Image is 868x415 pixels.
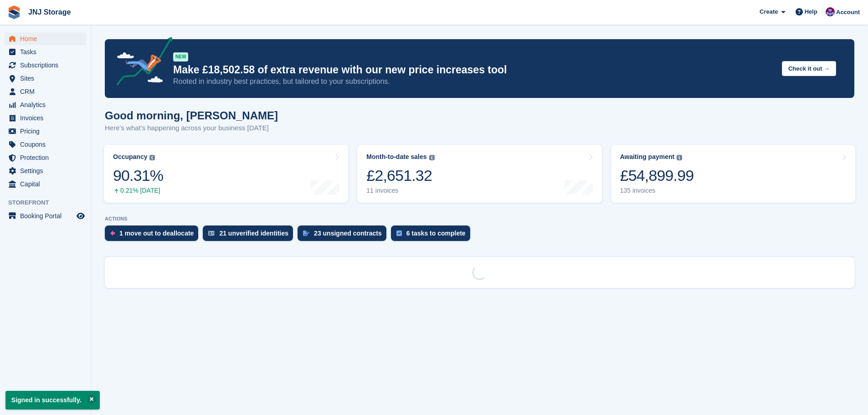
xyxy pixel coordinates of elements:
div: 6 tasks to complete [406,230,466,237]
a: menu [5,112,86,124]
span: Pricing [20,125,75,138]
span: Help [805,7,817,16]
div: 0.21% [DATE] [113,187,163,195]
a: 23 unsigned contracts [298,225,391,246]
span: Subscriptions [20,59,75,72]
span: Protection [20,151,75,164]
a: menu [5,138,86,151]
div: £54,899.99 [620,166,694,185]
a: 6 tasks to complete [391,225,475,246]
img: verify_identity-adf6edd0f0f0b5bbfe63781bf79b02c33cf7c696d77639b501bdc392416b5a36.svg [208,231,215,236]
button: Check it out → [782,61,836,76]
img: icon-info-grey-7440780725fd019a000dd9b08b2336e03edf1995a4989e88bcd33f0948082b44.svg [429,155,435,160]
span: Coupons [20,138,75,151]
a: 1 move out to deallocate [105,225,203,246]
img: Jonathan Scrase [826,7,835,16]
img: stora-icon-8386f47178a22dfd0bd8f6a31ec36ba5ce8667c1dd55bd0f319d3a0aa187defe.svg [7,5,21,19]
a: menu [5,164,86,177]
img: move_outs_to_deallocate_icon-f764333ba52eb49d3ac5e1228854f67142a1ed5810a6f6cc68b1a99e826820c5.svg [110,231,115,236]
div: Month-to-date sales [366,153,426,161]
span: Booking Portal [20,210,75,222]
div: Awaiting payment [620,153,675,161]
a: Preview store [75,210,86,221]
p: ACTIONS [105,216,854,222]
div: 1 move out to deallocate [119,230,194,237]
a: 21 unverified identities [203,225,298,246]
h1: Good morning, [PERSON_NAME] [105,109,278,122]
a: menu [5,210,86,222]
a: menu [5,125,86,138]
div: £2,651.32 [366,166,434,185]
div: 135 invoices [620,187,694,195]
span: Analytics [20,98,75,111]
a: menu [5,59,86,72]
img: price-adjustments-announcement-icon-8257ccfd72463d97f412b2fc003d46551f7dbcb40ab6d574587a9cd5c0d94... [109,37,173,89]
span: Home [20,32,75,45]
div: Occupancy [113,153,147,161]
a: menu [5,98,86,111]
img: icon-info-grey-7440780725fd019a000dd9b08b2336e03edf1995a4989e88bcd33f0948082b44.svg [149,155,155,160]
img: icon-info-grey-7440780725fd019a000dd9b08b2336e03edf1995a4989e88bcd33f0948082b44.svg [677,155,682,160]
span: CRM [20,85,75,98]
a: Occupancy 90.31% 0.21% [DATE] [104,145,348,203]
a: Awaiting payment £54,899.99 135 invoices [611,145,855,203]
div: 11 invoices [366,187,434,195]
span: Storefront [8,198,91,207]
a: menu [5,32,86,45]
span: Account [836,8,860,17]
span: Capital [20,178,75,190]
div: 90.31% [113,166,163,185]
div: NEW [173,52,188,61]
span: Settings [20,164,75,177]
span: Sites [20,72,75,85]
a: menu [5,151,86,164]
a: menu [5,178,86,190]
a: JNJ Storage [25,5,74,20]
img: contract_signature_icon-13c848040528278c33f63329250d36e43548de30e8caae1d1a13099fd9432cc5.svg [303,231,309,236]
p: Make £18,502.58 of extra revenue with our new price increases tool [173,63,775,77]
img: task-75834270c22a3079a89374b754ae025e5fb1db73e45f91037f5363f120a921f8.svg [396,231,402,236]
a: menu [5,46,86,58]
div: 21 unverified identities [219,230,288,237]
span: Create [760,7,778,16]
div: 23 unsigned contracts [314,230,382,237]
span: Invoices [20,112,75,124]
a: menu [5,85,86,98]
p: Rooted in industry best practices, but tailored to your subscriptions. [173,77,775,87]
span: Tasks [20,46,75,58]
a: Month-to-date sales £2,651.32 11 invoices [357,145,601,203]
a: menu [5,72,86,85]
p: Signed in successfully. [5,391,100,410]
p: Here's what's happening across your business [DATE] [105,123,278,133]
